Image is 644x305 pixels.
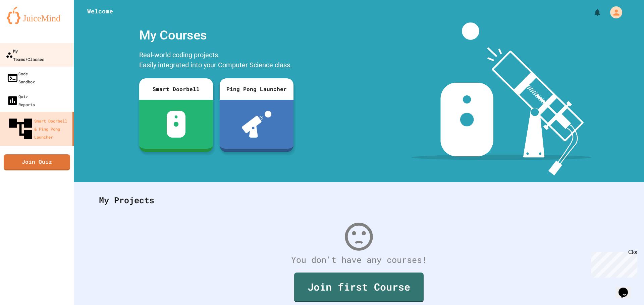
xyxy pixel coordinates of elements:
[7,70,35,86] div: Code Sandbox
[242,111,272,138] img: ppl-with-ball.png
[139,78,213,100] div: Smart Doorbell
[7,7,67,24] img: logo-orange.svg
[3,3,46,43] div: Chat with us now!Close
[581,7,603,18] div: My Notifications
[136,48,297,73] div: Real-world coding projects. Easily integrated into your Computer Science class.
[588,249,637,278] iframe: chat widget
[412,22,591,175] img: banner-image-my-projects.png
[136,22,297,48] div: My Courses
[92,253,626,266] div: You don't have any courses!
[294,273,424,302] a: Join first Course
[7,92,35,108] div: Quiz Reports
[92,187,626,213] div: My Projects
[616,278,637,298] iframe: chat widget
[220,78,293,100] div: Ping Pong Launcher
[4,154,70,170] a: Join Quiz
[6,47,44,63] div: My Teams/Classes
[603,5,624,20] div: My Account
[7,115,70,143] div: Smart Doorbell & Ping Pong Launcher
[167,111,186,138] img: sdb-white.svg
